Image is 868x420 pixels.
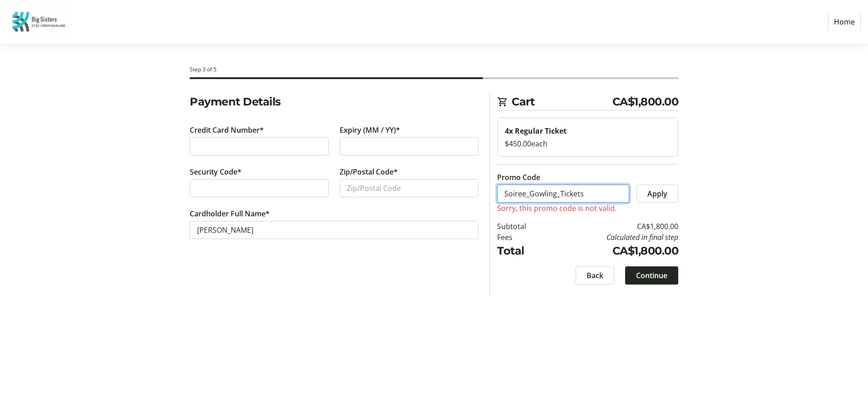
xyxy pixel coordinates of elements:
[497,203,678,214] p: Sorry, this promo code is not valid.
[190,208,270,219] label: Cardholder Full Name*
[647,188,667,199] span: Apply
[505,126,567,136] strong: 4x Regular Ticket
[190,221,478,239] input: Card Holder Name
[612,94,679,110] span: CA$1,800.00
[549,243,678,259] td: CA$1,800.00
[625,266,678,285] button: Continue
[197,183,321,194] iframe: Secure CVC input frame
[549,232,678,243] td: Calculated in final step
[197,141,321,152] iframe: Secure card number input frame
[497,243,549,259] td: Total
[497,232,549,243] td: Fees
[505,138,671,149] div: $450.00 each
[190,125,264,135] label: Credit Card Number*
[576,266,614,285] button: Back
[497,185,629,203] input: Enter promo code
[549,221,678,232] td: CA$1,800.00
[497,172,540,183] label: Promo Code
[7,4,72,40] img: Big Sisters of BC Lower Mainland's Logo
[190,65,678,74] div: Step 3 of 5
[190,166,242,177] label: Security Code*
[828,13,861,30] a: Home
[636,185,678,203] button: Apply
[636,270,667,281] span: Continue
[512,94,612,110] span: Cart
[340,125,400,135] label: Expiry (MM / YY)*
[340,179,478,197] input: Zip/Postal Code
[340,166,398,177] label: Zip/Postal Code*
[587,270,603,281] span: Back
[347,141,471,152] iframe: Secure expiration date input frame
[190,94,478,110] h2: Payment Details
[497,221,549,232] td: Subtotal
